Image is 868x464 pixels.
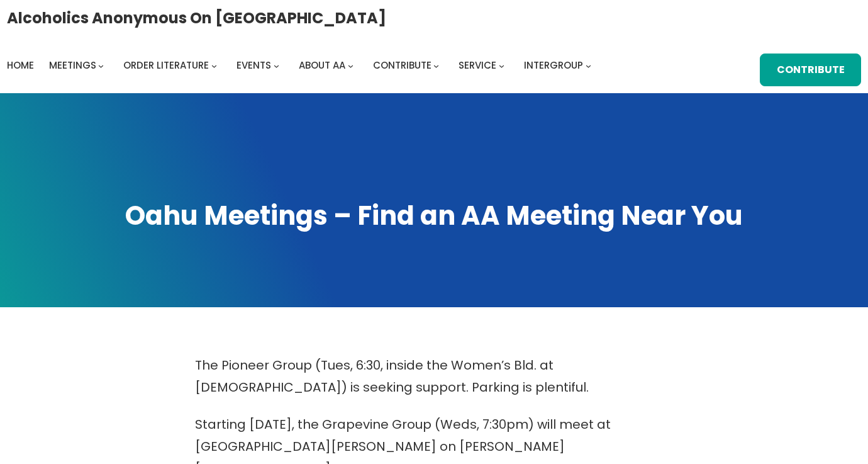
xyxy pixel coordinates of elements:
[7,4,386,31] a: Alcoholics Anonymous on [GEOGRAPHIC_DATA]
[299,59,345,72] span: About AA
[459,57,496,74] a: Service
[98,62,104,68] button: Meetings submenu
[586,62,591,68] button: Intergroup submenu
[236,57,271,74] a: Events
[433,62,439,68] button: Contribute submenu
[348,62,353,68] button: About AA submenu
[274,62,279,68] button: Events submenu
[211,62,217,68] button: Order Literature submenu
[524,59,583,72] span: Intergroup
[195,354,673,399] p: The Pioneer Group (Tues, 6:30, inside the Women’s Bld. at [DEMOGRAPHIC_DATA]) is seeking support....
[373,59,431,72] span: Contribute
[236,59,271,72] span: Events
[299,57,345,74] a: About AA
[373,57,431,74] a: Contribute
[459,59,496,72] span: Service
[13,198,855,234] h1: Oahu Meetings – Find an AA Meeting Near You
[7,57,34,74] a: Home
[7,57,596,74] nav: Intergroup
[499,62,504,68] button: Service submenu
[49,57,96,74] a: Meetings
[760,54,861,86] a: Contribute
[123,59,209,72] span: Order Literature
[7,59,34,72] span: Home
[524,57,583,74] a: Intergroup
[49,59,96,72] span: Meetings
